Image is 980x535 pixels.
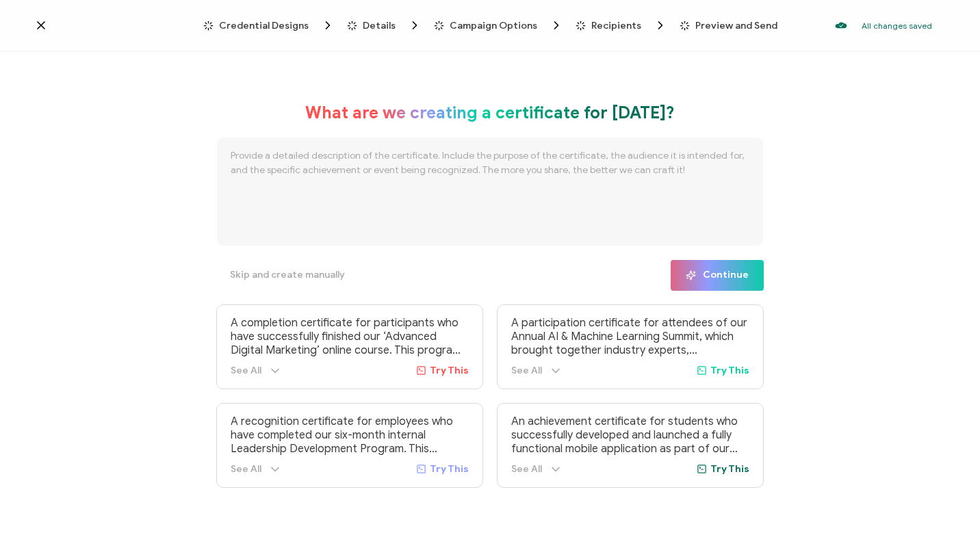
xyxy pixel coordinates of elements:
span: Details [347,18,422,32]
p: A recognition certificate for employees who have completed our six-month internal Leadership Deve... [231,415,469,456]
span: Credential Designs [219,21,309,31]
span: Try This [430,365,469,376]
h1: What are we creating a certificate for [DATE]? [305,103,675,123]
span: Details [363,21,396,31]
span: Credential Designs [203,18,335,32]
span: Campaign Options [434,18,563,32]
span: Try This [710,463,749,475]
span: Campaign Options [450,21,537,31]
span: Preview and Send [695,21,777,31]
p: An achievement certificate for students who successfully developed and launched a fully functiona... [511,415,749,456]
span: See All [231,365,261,376]
div: Breadcrumb [203,18,777,32]
span: Continue [686,270,749,280]
span: Recipients [576,18,667,32]
p: All changes saved [862,21,932,31]
span: See All [511,365,542,376]
span: Recipients [591,21,641,31]
span: Preview and Send [680,21,777,31]
span: See All [511,463,542,475]
iframe: Chat Widget [912,469,980,535]
button: Continue [671,260,764,291]
p: A participation certificate for attendees of our Annual AI & Machine Learning Summit, which broug... [511,316,749,357]
span: Skip and create manually [230,270,345,280]
span: Try This [430,463,469,475]
p: A completion certificate for participants who have successfully finished our ‘Advanced Digital Ma... [231,316,469,357]
button: Skip and create manually [216,260,359,291]
span: See All [231,463,261,475]
span: Try This [710,365,749,376]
